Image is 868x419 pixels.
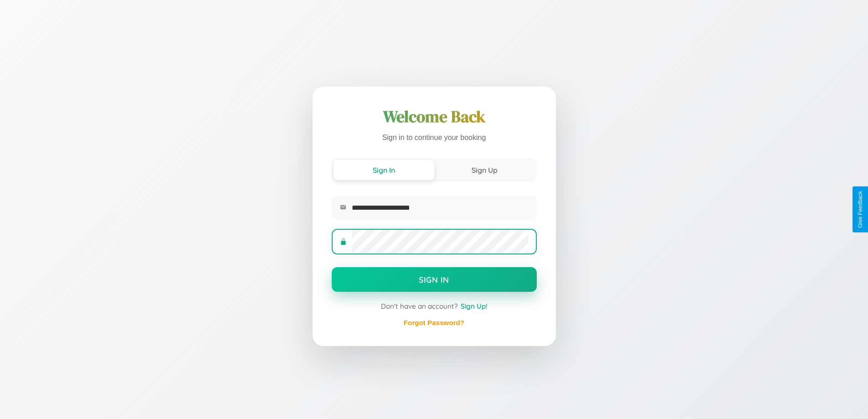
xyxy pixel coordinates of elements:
button: Sign Up [434,160,535,180]
h1: Welcome Back [332,106,537,128]
div: Don't have an account? [332,302,537,310]
a: Forgot Password? [404,319,464,326]
span: Sign Up! [461,302,488,310]
p: Sign in to continue your booking [332,131,537,145]
button: Sign In [332,267,537,292]
div: Give Feedback [857,191,863,228]
button: Sign In [334,160,434,180]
